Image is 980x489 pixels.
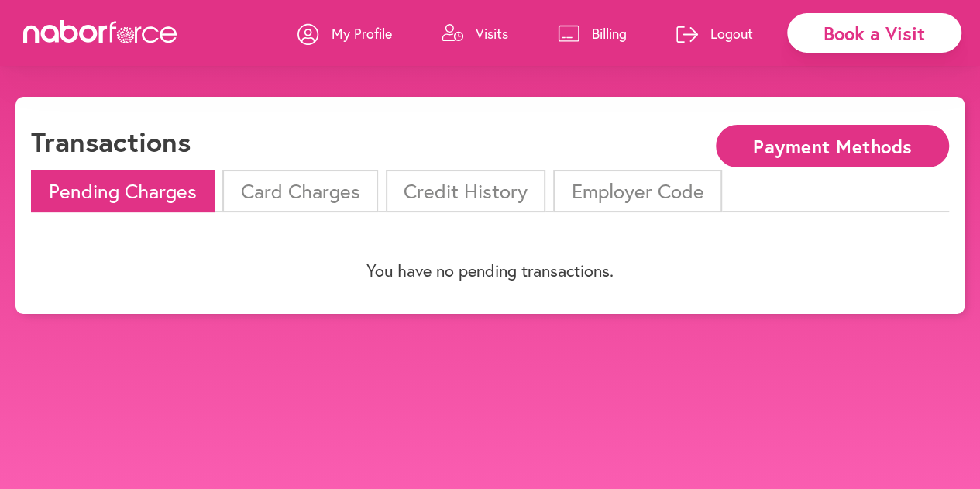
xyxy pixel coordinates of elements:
a: Billing [558,10,627,57]
a: Visits [442,10,508,57]
p: Billing [592,24,627,43]
p: My Profile [332,24,392,43]
h1: Transactions [31,125,191,158]
li: Employer Code [553,170,721,212]
a: Logout [676,10,753,57]
p: You have no pending transactions. [31,260,949,281]
a: My Profile [297,10,392,57]
a: Payment Methods [716,137,949,152]
p: Visits [476,24,508,43]
button: Payment Methods [716,125,949,167]
li: Card Charges [222,170,377,212]
li: Pending Charges [31,170,215,212]
p: Logout [710,24,753,43]
div: Book a Visit [787,13,961,53]
li: Credit History [386,170,545,212]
